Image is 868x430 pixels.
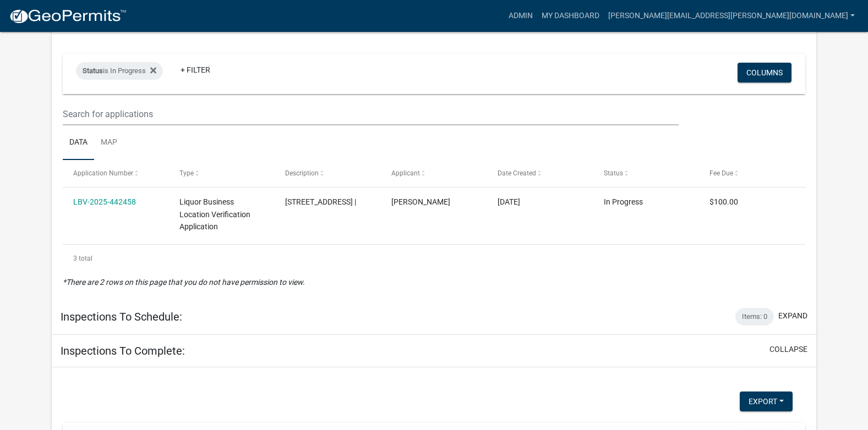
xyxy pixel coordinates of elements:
a: + Filter [172,60,219,80]
span: Liquor Business Location Verification Application [179,197,250,231]
span: Applicant [391,169,420,177]
div: 3 total [63,245,805,272]
button: expand [778,310,807,322]
h5: Inspections To Schedule: [61,310,182,323]
span: Shylee Bryanne Harreld-Swan [391,197,450,206]
span: Type [179,169,194,177]
span: Status [83,67,103,75]
h5: Inspections To Complete: [61,344,185,357]
datatable-header-cell: Application Number [63,160,169,186]
datatable-header-cell: Status [593,160,699,186]
i: *There are 2 rows on this page that you do not have permission to view. [63,278,305,286]
div: Items: 0 [735,308,774,326]
a: Data [63,125,94,161]
span: Application Number [73,169,133,177]
div: is In Progress [76,62,163,80]
button: Export [740,392,793,411]
span: 06/27/2025 [498,197,520,206]
span: Fee Due [709,169,733,177]
button: collapse [769,344,807,355]
datatable-header-cell: Applicant [381,160,487,186]
span: Status [604,169,623,177]
span: 7983 E 400 N, Kokomo, IN 46901 | [285,197,356,206]
button: Columns [738,63,791,82]
div: collapse [52,34,816,299]
a: Map [94,125,124,161]
datatable-header-cell: Description [275,160,381,186]
input: Search for applications [63,103,679,125]
a: [PERSON_NAME][EMAIL_ADDRESS][PERSON_NAME][DOMAIN_NAME] [604,5,859,26]
datatable-header-cell: Fee Due [699,160,805,186]
span: Date Created [498,169,536,177]
span: In Progress [604,197,643,206]
a: Admin [504,5,537,26]
span: Description [285,169,319,177]
span: $100.00 [709,197,738,206]
a: My Dashboard [537,5,604,26]
a: LBV-2025-442458 [73,197,136,206]
datatable-header-cell: Date Created [487,160,593,186]
datatable-header-cell: Type [169,160,275,186]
